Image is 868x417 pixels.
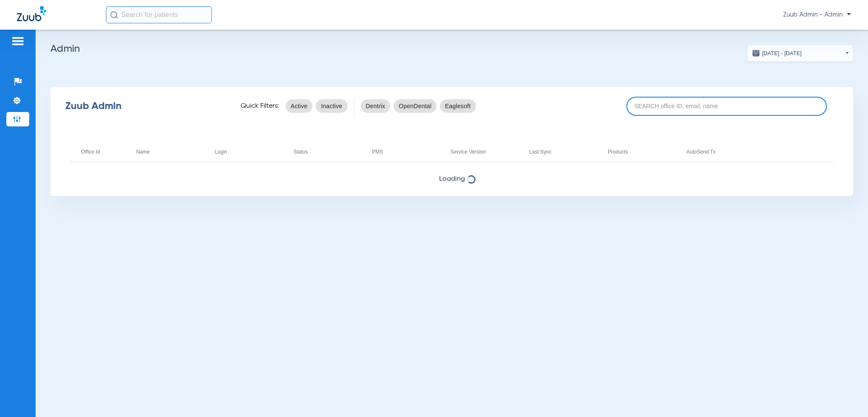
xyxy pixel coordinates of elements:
[81,147,125,157] div: Office Id
[626,97,827,116] input: SEARCH office ID, email, name
[372,147,383,157] div: PMS
[747,45,853,62] button: [DATE] - [DATE]
[106,6,212,23] input: Search for patients
[752,49,760,57] img: date.svg
[81,147,100,157] div: Office Id
[608,147,628,157] div: Products
[110,11,118,19] img: Search Icon
[687,147,754,157] div: AutoSend Tx
[50,175,853,183] span: Loading
[50,45,853,53] h2: Admin
[293,147,361,157] div: Status
[529,147,552,157] div: Last Sync
[293,147,308,157] div: Status
[321,102,342,110] span: Inactive
[136,147,150,157] div: Name
[215,147,227,157] div: Login
[608,147,676,157] div: Products
[17,6,46,21] img: Zuub Logo
[65,102,226,110] div: Zuub Admin
[291,102,308,110] span: Active
[372,147,440,157] div: PMS
[783,11,851,19] span: Zuub Admin - Admin
[445,102,471,110] span: Eaglesoft
[361,98,476,115] mat-chip-listbox: pms-filters
[136,147,204,157] div: Name
[826,376,868,417] iframe: Chat Widget
[399,102,431,110] span: OpenDental
[241,102,279,110] span: Quick Filters:
[11,36,25,46] img: hamburger-icon
[215,147,283,157] div: Login
[687,147,716,157] div: AutoSend Tx
[451,147,486,157] div: Service Version
[366,102,385,110] span: Dentrix
[451,147,518,157] div: Service Version
[286,98,348,115] mat-chip-listbox: status-filters
[529,147,597,157] div: Last Sync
